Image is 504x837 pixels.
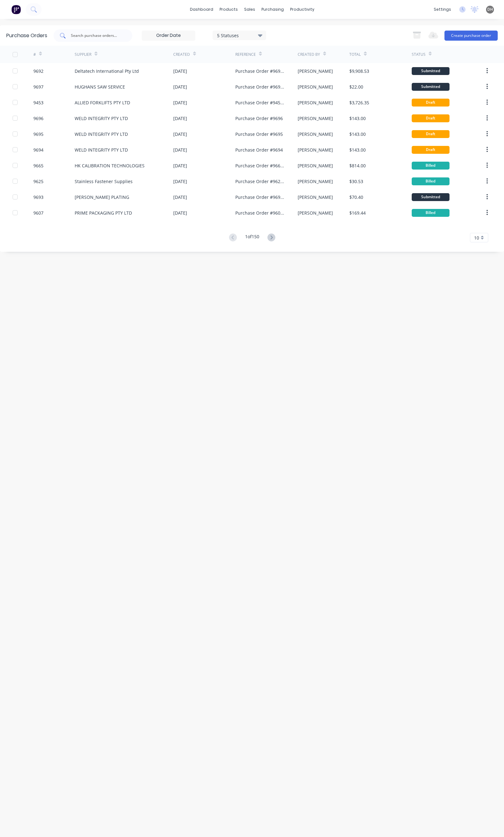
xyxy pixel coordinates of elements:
[349,147,366,153] div: $143.00
[298,194,333,200] div: [PERSON_NAME]
[75,147,128,153] div: WELD INTEGRITY PTY LTD
[412,99,450,107] div: Draft
[75,52,91,57] div: Supplier
[298,68,333,74] div: [PERSON_NAME]
[173,178,187,185] div: [DATE]
[235,210,285,216] div: Purchase Order #9607 - PRIME PACKAGING PTY LTD
[241,5,258,14] div: sales
[187,5,216,14] a: dashboard
[216,5,241,14] div: products
[298,84,333,90] div: [PERSON_NAME]
[444,31,498,41] button: Create purchase order
[173,194,187,200] div: [DATE]
[349,131,366,137] div: $143.00
[75,162,145,169] div: HK CALIBRATION TECHNOLOGIES
[412,209,450,217] div: Billed
[349,115,366,122] div: $143.00
[349,84,363,90] div: $22.00
[75,131,128,137] div: WELD INTEGRITY PTY LTD
[75,68,139,74] div: Deltatech International Pty Ltd
[173,131,187,137] div: [DATE]
[298,115,333,122] div: [PERSON_NAME]
[75,99,130,106] div: ALLIED FORKLIFTS PTY LTD
[173,52,190,57] div: Created
[349,99,369,106] div: $3,726.35
[349,68,369,74] div: $9,908.53
[287,5,318,14] div: productivity
[75,84,125,90] div: HUGHANS SAW SERVICE
[235,68,285,74] div: Purchase Order #9692 - Deltatech International Pty Ltd
[235,194,285,200] div: Purchase Order #9693 - [PERSON_NAME] PLATING
[412,52,426,57] div: Status
[235,84,285,90] div: Purchase Order #9697 - HUGHANS SAW SERVICE
[33,115,43,122] div: 9696
[412,146,450,154] div: Draft
[349,52,361,57] div: Total
[173,84,187,90] div: [DATE]
[75,178,133,185] div: Stainless Fastener Supplies
[349,210,366,216] div: $169.44
[142,31,195,40] input: Order Date
[235,178,285,185] div: Purchase Order #9625 - Stainless Fastener Supplies
[173,68,187,74] div: [DATE]
[173,147,187,153] div: [DATE]
[298,147,333,153] div: [PERSON_NAME]
[33,194,43,200] div: 9693
[75,210,132,216] div: PRIME PACKAGING PTY LTD
[33,162,43,169] div: 9665
[173,210,187,216] div: [DATE]
[298,162,333,169] div: [PERSON_NAME]
[349,194,363,200] div: $70.40
[33,68,43,74] div: 9692
[349,178,363,185] div: $30.53
[487,7,493,12] span: DH
[33,131,43,137] div: 9695
[474,234,479,241] span: 10
[33,178,43,185] div: 9625
[33,99,43,106] div: 9453
[298,99,333,106] div: [PERSON_NAME]
[6,32,47,39] div: Purchase Orders
[70,32,123,39] input: Search purchase orders...
[33,210,43,216] div: 9607
[412,193,450,201] div: Submitted
[431,5,454,14] div: settings
[412,162,450,170] div: Billed
[298,178,333,185] div: [PERSON_NAME]
[298,131,333,137] div: [PERSON_NAME]
[412,114,450,122] div: Draft
[258,5,287,14] div: purchasing
[412,130,450,138] div: Draft
[33,84,43,90] div: 9697
[412,177,450,185] div: Billed
[235,147,283,153] div: Purchase Order #9694
[173,99,187,106] div: [DATE]
[217,32,262,38] div: 5 Statuses
[298,210,333,216] div: [PERSON_NAME]
[245,233,259,242] div: 1 of 150
[235,162,285,169] div: Purchase Order #9665 - HK CALIBRATION TECHNOLOGIES
[33,147,43,153] div: 9694
[11,5,21,14] img: Factory
[173,162,187,169] div: [DATE]
[298,52,320,57] div: Created By
[235,115,283,122] div: Purchase Order #9696
[349,162,366,169] div: $814.00
[235,52,256,57] div: Reference
[173,115,187,122] div: [DATE]
[412,67,450,75] div: Submitted
[75,115,128,122] div: WELD INTEGRITY PTY LTD
[33,52,36,57] div: #
[75,194,129,200] div: [PERSON_NAME] PLATING
[235,99,285,106] div: Purchase Order #9453 - ALLIED FORKLIFTS PTY LTD
[235,131,283,137] div: Purchase Order #9695
[412,83,450,91] div: Submitted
